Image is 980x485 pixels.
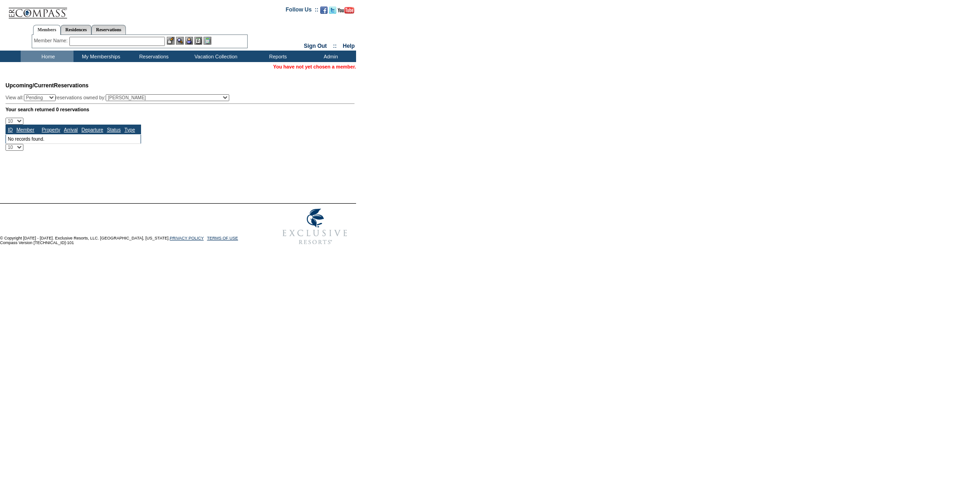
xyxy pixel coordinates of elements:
a: Property [42,127,60,132]
span: :: [333,43,337,49]
a: Become our fan on Facebook [320,9,328,15]
div: Member Name: [34,37,69,45]
img: Subscribe to our YouTube Channel [338,7,354,14]
a: Reservations [91,25,126,34]
a: PRIVACY POLICY [170,236,204,240]
div: Your search returned 0 reservations [6,107,355,112]
a: Follow us on Twitter [329,9,336,15]
div: View all: reservations owned by: [6,94,233,101]
img: Follow us on Twitter [329,6,336,14]
a: Sign Out [304,43,327,49]
td: No records found. [6,134,141,143]
a: ID [8,127,13,132]
img: View [176,37,184,45]
a: Residences [61,25,91,34]
td: Reservations [126,51,179,62]
a: Members [33,25,61,35]
td: Admin [303,51,356,62]
span: Reservations [6,82,89,89]
a: Help [343,43,355,49]
a: Status [107,127,121,132]
a: Arrival [64,127,78,132]
td: Reports [250,51,303,62]
img: Become our fan on Facebook [320,6,328,14]
span: You have not yet chosen a member. [273,64,356,69]
a: Type [125,127,135,132]
img: b_edit.gif [167,37,175,45]
img: Reservations [194,37,202,45]
td: Home [21,51,74,62]
span: Upcoming/Current [6,82,54,89]
a: Subscribe to our YouTube Channel [338,9,354,15]
img: b_calculator.gif [204,37,211,45]
a: TERMS OF USE [207,236,238,240]
a: Member [17,127,34,132]
img: Exclusive Resorts [274,204,356,250]
a: Departure [81,127,103,132]
img: Impersonate [185,37,193,45]
td: My Memberships [74,51,126,62]
td: Vacation Collection [179,51,250,62]
td: Follow Us :: [286,6,318,17]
